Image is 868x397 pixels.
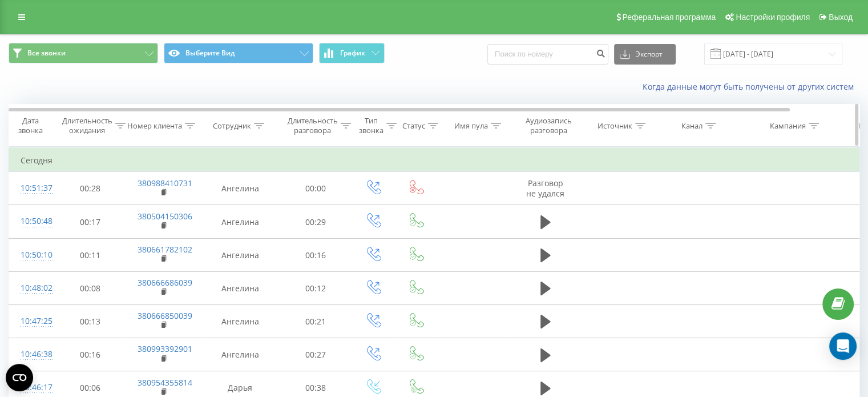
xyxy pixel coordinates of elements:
font: Длительность разговора [288,115,338,135]
font: 10:50:48 [21,215,53,226]
font: 00:11 [80,250,100,260]
font: Ангелина [221,316,259,327]
font: 00:21 [305,316,326,327]
font: 10:48:02 [21,282,53,293]
font: Настройки профиля [736,13,810,22]
font: Все звонки [27,48,66,58]
font: 00:13 [80,316,100,327]
font: Реферальная программа [622,13,716,22]
font: Ангелина [221,349,259,360]
font: Кампания [770,121,806,131]
font: Сотрудник [213,121,251,131]
font: Канал [681,121,703,131]
font: 00:12 [305,283,326,294]
a: Когда данные могут быть получены от других систем [643,81,859,92]
font: 10:46:17 [21,382,53,392]
font: 00:16 [80,349,100,360]
div: Открытый Интерком Мессенджер [829,332,857,360]
a: 380661782102 [138,244,192,255]
font: Источник [597,121,632,131]
font: 10:51:37 [21,182,53,193]
font: График [340,48,365,58]
button: Выберите Вид [164,43,313,63]
font: 00:38 [305,383,326,394]
a: 380993392901 [138,343,192,354]
button: Экспорт [614,44,676,65]
button: График [319,43,385,63]
font: 10:50:10 [21,249,53,260]
input: Поиск по номеру [487,44,608,65]
font: Выход [829,13,853,22]
a: 380666686039 [138,277,192,288]
a: 380504150306 [138,211,192,222]
a: 380988410731 [138,178,192,189]
font: Дарья [228,383,252,394]
button: Все звонки [9,43,158,63]
font: 00:27 [305,349,326,360]
font: Аудиозапись разговора [526,115,572,135]
font: Выберите Вид [185,48,235,58]
font: Экспорт [636,49,663,59]
a: 380954355814 [138,377,192,388]
font: 00:00 [305,183,326,194]
font: Ангелина [221,183,259,194]
font: 00:16 [305,250,326,260]
font: Номер клиента [127,121,182,131]
font: 00:28 [80,183,100,194]
font: Дата звонка [18,115,43,135]
font: 10:46:38 [21,348,53,359]
button: Открыть виджет CMP [6,364,33,391]
font: Тип звонка [359,115,383,135]
font: Ангелина [221,250,259,260]
font: Сегодня [21,155,53,166]
font: Длительность ожидания [62,115,112,135]
font: 00:17 [80,216,100,227]
font: Имя пула [454,121,488,131]
font: Ангелина [221,283,259,294]
font: 00:06 [80,383,100,394]
font: Статус [402,121,425,131]
font: 10:47:25 [21,315,53,326]
font: Ангелина [221,216,259,227]
a: 380666850039 [138,310,192,321]
font: 00:29 [305,216,326,227]
font: 00:08 [80,283,100,294]
font: Разговор не удался [526,178,564,199]
font: Когда данные могут быть получены от других систем [643,81,854,92]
